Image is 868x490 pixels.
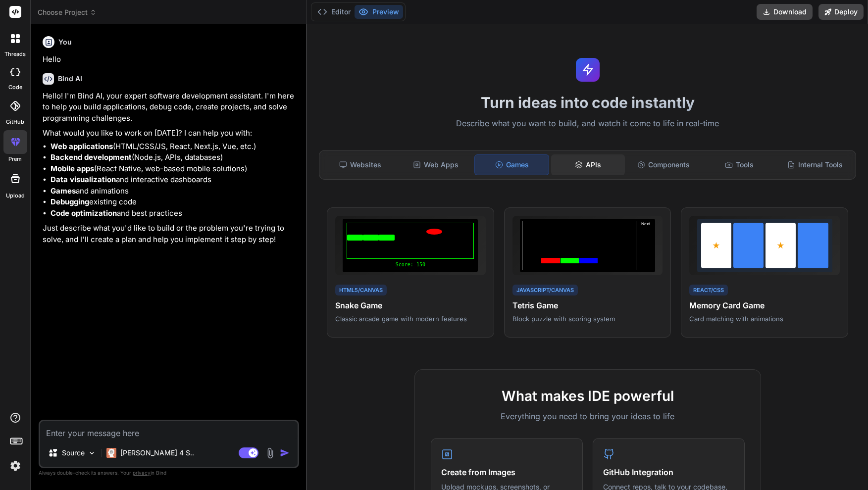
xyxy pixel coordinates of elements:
strong: Backend development [51,152,132,162]
div: React/CSS [689,285,728,296]
div: Components [627,154,701,175]
img: Claude 4 Sonnet [106,448,116,458]
button: Deploy [818,4,864,20]
img: Pick Models [88,449,96,457]
strong: Mobile apps [51,164,94,173]
h6: You [58,37,72,47]
p: Block puzzle with scoring system [512,314,663,323]
h2: What makes IDE powerful [431,386,745,406]
div: Internal Tools [778,154,852,175]
button: Editor [313,5,355,19]
h4: GitHub Integration [603,466,734,478]
label: GitHub [6,118,24,126]
h6: Bind AI [58,74,82,84]
p: Describe what you want to build, and watch it come to life in real-time [313,117,862,130]
div: Next [638,221,653,270]
div: JavaScript/Canvas [512,285,578,296]
p: Just describe what you'd like to build or the problem you're trying to solve, and I'll create a p... [43,223,297,245]
label: prem [8,155,22,163]
div: APIs [551,154,625,175]
label: Upload [6,192,25,200]
li: (Node.js, APIs, databases) [51,152,297,163]
img: icon [280,448,290,458]
div: Games [474,154,549,175]
li: and animations [51,186,297,197]
p: Card matching with animations [689,314,840,323]
h1: Turn ideas into code instantly [313,94,862,111]
div: Websites [323,154,397,175]
button: Download [757,4,813,20]
li: existing code [51,196,297,208]
strong: Web applications [51,142,113,151]
strong: Games [51,186,76,196]
p: Hello [43,54,297,65]
li: (HTML/CSS/JS, React, Next.js, Vue, etc.) [51,141,297,152]
h4: Memory Card Game [689,299,840,311]
p: Classic arcade game with modern features [335,314,486,323]
strong: Code optimization [51,208,117,218]
li: (React Native, web-based mobile solutions) [51,163,297,175]
li: and best practices [51,208,297,219]
p: What would you like to work on [DATE]? I can help you with: [43,128,297,139]
div: Score: 150 [347,261,474,268]
p: [PERSON_NAME] 4 S.. [120,448,194,458]
button: Preview [355,5,403,19]
div: Web Apps [399,154,473,175]
span: Choose Project [38,7,97,17]
p: Source [62,448,85,458]
div: HTML5/Canvas [335,285,387,296]
li: and interactive dashboards [51,174,297,186]
span: privacy [133,470,151,476]
h4: Tetris Game [512,299,663,311]
p: Hello! I'm Bind AI, your expert software development assistant. I'm here to help you build applic... [43,91,297,124]
h4: Snake Game [335,299,486,311]
label: code [8,83,22,92]
p: Always double-check its answers. Your in Bind [39,468,299,478]
strong: Debugging [51,197,89,206]
strong: Data visualization [51,175,116,184]
img: attachment [264,447,276,459]
label: threads [4,50,26,58]
img: settings [7,457,24,474]
div: Tools [703,154,776,175]
h4: Create from Images [441,466,572,478]
p: Everything you need to bring your ideas to life [431,410,745,422]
